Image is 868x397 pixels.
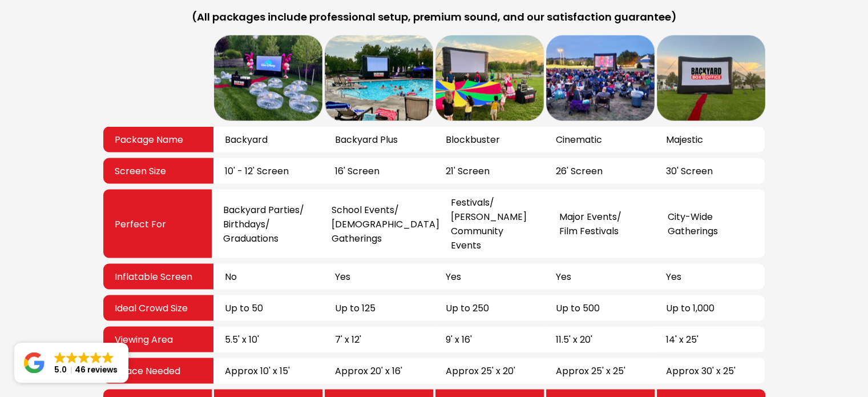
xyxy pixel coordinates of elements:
[115,363,180,378] span: Space Needed
[115,332,173,346] span: Viewing Area
[115,132,183,146] span: Package Name
[225,300,263,315] span: Up to 50
[666,300,714,315] span: Up to 1,000
[668,209,718,238] span: City-Wide Gatherings
[556,132,602,146] span: Cinematic
[335,132,398,146] span: Backyard Plus
[225,163,289,178] span: 10' - 12' Screen
[225,132,268,146] span: Backyard
[556,363,625,378] span: Approx 25' x 25'
[335,363,402,378] span: Approx 20' x 16'
[451,195,548,252] span: Festivals/ [PERSON_NAME] Community Events
[103,10,765,23] h2: (All packages include professional setup, premium sound, and our satisfaction guarantee)
[445,363,515,378] span: Approx 25' x 20'
[225,363,290,378] span: Approx 10' x 15'
[666,132,703,146] span: Majestic
[445,269,461,283] span: Yes
[335,269,350,283] span: Yes
[666,163,713,178] span: 30' Screen
[332,202,439,245] span: School Events/ [DEMOGRAPHIC_DATA] Gatherings
[445,163,489,178] span: 21' Screen
[115,300,188,315] span: Ideal Crowd Size
[666,332,699,346] span: 14' x 25'
[556,163,603,178] span: 26' Screen
[559,209,621,238] span: Major Events/ Film Festivals
[335,332,361,346] span: 7' x 12'
[556,332,592,346] span: 11.5' x 20'
[335,300,376,315] span: Up to 125
[223,202,304,245] span: Backyard Parties/ Birthdays/ Graduations
[445,332,471,346] span: 9' x 16'
[335,163,380,178] span: 16' Screen
[115,269,192,283] span: Inflatable Screen
[556,300,600,315] span: Up to 500
[556,269,571,283] span: Yes
[14,343,128,383] a: Close GoogleGoogleGoogleGoogleGoogle 5.046 reviews
[445,300,488,315] span: Up to 250
[666,363,736,378] span: Approx 30' x 25'
[115,216,166,231] span: Perfect For
[225,269,237,283] span: No
[225,332,259,346] span: 5.5' x 10'
[115,163,166,178] span: Screen Size
[445,132,499,146] span: Blockbuster
[666,269,681,283] span: Yes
